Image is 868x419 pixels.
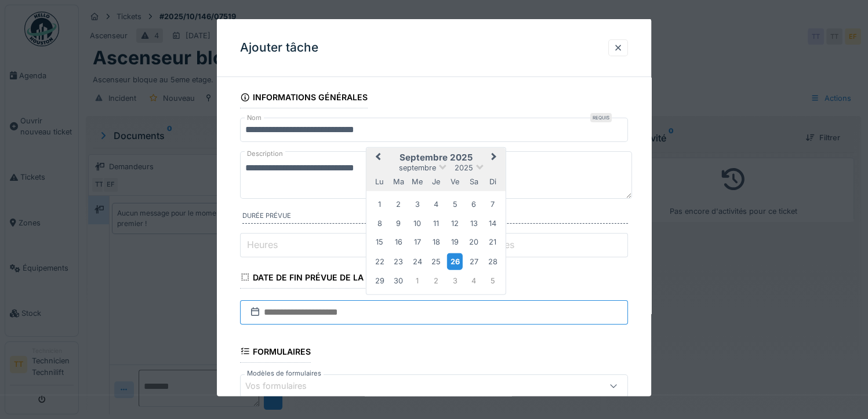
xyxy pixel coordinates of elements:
div: Choose samedi 27 septembre 2025 [466,253,481,269]
div: Choose mercredi 1 octobre 2025 [409,272,425,288]
div: Choose dimanche 21 septembre 2025 [485,234,500,249]
div: Choose lundi 1 septembre 2025 [372,196,387,212]
div: Choose samedi 4 octobre 2025 [466,272,481,288]
h3: Ajouter tâche [240,41,318,55]
div: Choose mercredi 24 septembre 2025 [409,253,425,269]
div: Choose jeudi 2 octobre 2025 [428,272,444,288]
button: Next Month [486,148,504,167]
div: mardi [391,174,406,190]
label: Description [245,147,285,161]
label: Nom [245,113,264,123]
span: 2025 [455,163,473,172]
label: Durée prévue [242,210,628,223]
h2: septembre 2025 [366,152,506,162]
label: Modèles de formulaires [245,368,324,378]
div: Choose mardi 23 septembre 2025 [391,253,406,269]
div: lundi [372,174,387,190]
button: Previous Month [368,148,386,167]
div: Choose jeudi 18 septembre 2025 [428,234,444,249]
div: Choose lundi 29 septembre 2025 [372,272,387,288]
div: Choose samedi 6 septembre 2025 [466,196,481,212]
div: Choose vendredi 12 septembre 2025 [447,215,463,231]
div: vendredi [447,174,463,190]
div: samedi [466,174,481,190]
div: Choose dimanche 7 septembre 2025 [485,196,500,212]
div: Choose dimanche 14 septembre 2025 [485,215,500,231]
div: Choose jeudi 4 septembre 2025 [428,196,444,212]
div: Choose vendredi 3 octobre 2025 [447,272,463,288]
div: Choose mercredi 3 septembre 2025 [409,196,425,212]
div: Month septembre, 2025 [370,195,502,290]
div: Choose mardi 30 septembre 2025 [391,272,406,288]
div: Choose mercredi 17 septembre 2025 [409,234,425,249]
div: jeudi [428,174,444,190]
div: Choose dimanche 28 septembre 2025 [485,253,500,269]
div: dimanche [485,174,500,190]
label: Heures [245,237,280,251]
div: Choose mardi 16 septembre 2025 [391,234,406,249]
div: mercredi [409,174,425,190]
div: Choose jeudi 25 septembre 2025 [428,253,444,269]
div: Date de fin prévue de la tâche [240,268,393,288]
div: Choose vendredi 26 septembre 2025 [447,253,463,269]
div: Choose lundi 8 septembre 2025 [372,215,387,231]
div: Informations générales [240,89,368,108]
div: Choose vendredi 19 septembre 2025 [447,234,463,249]
div: Choose samedi 20 septembre 2025 [466,234,481,249]
div: Choose mercredi 10 septembre 2025 [409,215,425,231]
div: Choose lundi 22 septembre 2025 [372,253,387,269]
div: Formulaires [240,343,311,362]
span: septembre [399,163,436,172]
div: Vos formulaires [245,380,323,392]
div: Choose lundi 15 septembre 2025 [372,234,387,249]
div: Choose mardi 9 septembre 2025 [391,215,406,231]
div: Requis [590,113,612,122]
div: Choose vendredi 5 septembre 2025 [447,196,463,212]
div: Choose mardi 2 septembre 2025 [391,196,406,212]
div: Choose samedi 13 septembre 2025 [466,215,481,231]
div: Choose dimanche 5 octobre 2025 [485,272,500,288]
div: Choose jeudi 11 septembre 2025 [428,215,444,231]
